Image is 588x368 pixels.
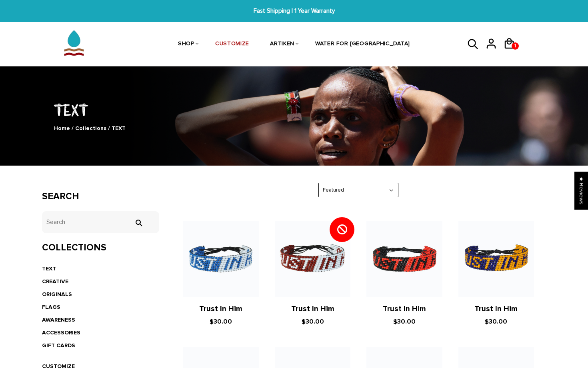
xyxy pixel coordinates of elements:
[393,318,416,326] span: $30.00
[54,125,70,132] a: Home
[75,125,106,132] a: Collections
[503,52,521,53] a: 1
[42,211,159,233] input: Search
[42,265,56,272] a: TEXT
[72,125,74,132] span: /
[42,278,68,285] a: CREATIVE
[512,40,518,52] span: 1
[574,172,588,210] div: Click to open Judge.me floating reviews tab
[42,329,80,336] a: ACCESSORIES
[181,6,407,16] span: Fast Shipping | 1 Year Warranty
[108,125,110,132] span: /
[485,318,507,326] span: $30.00
[42,99,546,120] h1: TEXT
[42,304,60,310] a: FLAGS
[199,304,242,314] a: Trust In Him
[130,219,146,226] input: Search
[270,23,294,66] a: ARTIKEN
[215,23,249,66] a: CUSTOMIZE
[315,23,410,66] a: WATER FOR [GEOGRAPHIC_DATA]
[383,304,426,314] a: Trust In Him
[178,23,194,66] a: SHOP
[291,304,334,314] a: Trust In Him
[42,316,75,323] a: AWARENESS
[112,125,126,132] span: TEXT
[210,318,232,326] span: $30.00
[42,342,75,349] a: GIFT CARDS
[302,318,324,326] span: $30.00
[474,304,518,314] a: Trust In Him
[42,291,72,298] a: ORIGINALS
[42,191,159,202] h3: Search
[42,242,159,254] h3: Collections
